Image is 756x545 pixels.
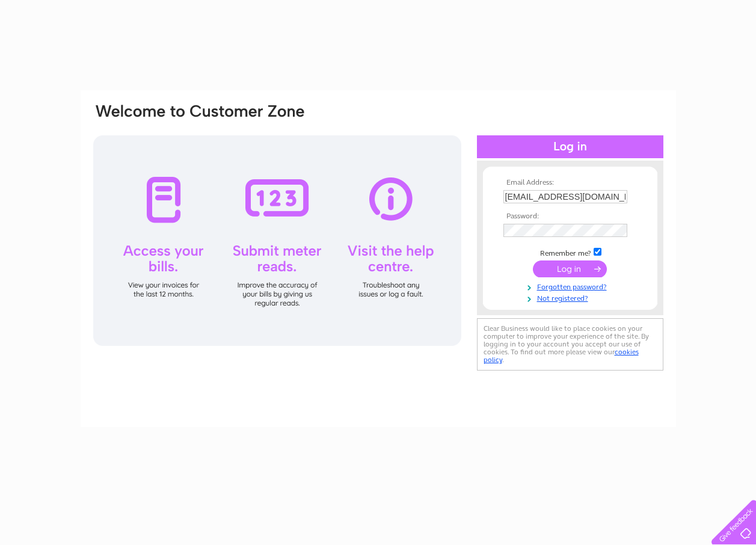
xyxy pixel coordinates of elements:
[500,246,640,258] td: Remember me?
[500,212,640,221] th: Password:
[500,179,640,187] th: Email Address:
[503,292,640,303] a: Not registered?
[503,280,640,292] a: Forgotten password?
[533,260,607,277] input: Submit
[484,348,639,364] a: cookies policy
[477,318,663,371] div: Clear Business would like to place cookies on your computer to improve your experience of the sit...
